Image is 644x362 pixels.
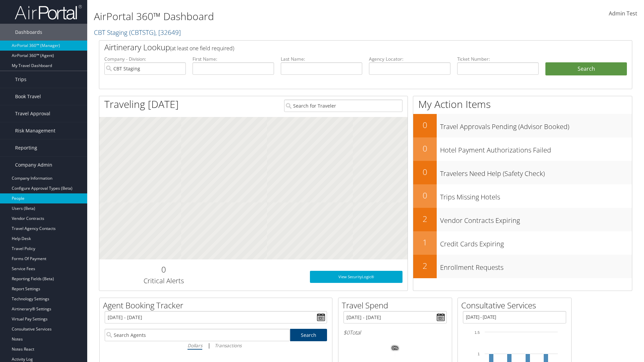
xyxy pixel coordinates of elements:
a: 0Hotel Payment Authorizations Failed [413,137,632,161]
input: Search Agents [105,329,290,341]
h2: Agent Booking Tracker [103,300,332,311]
a: Search [290,329,327,341]
h3: Hotel Payment Authorizations Failed [440,142,632,155]
h6: Total [343,329,447,336]
span: Travel Approval [15,105,50,122]
h1: Traveling [DATE] [104,97,179,111]
tspan: 1.5 [475,330,480,335]
h1: My Action Items [413,97,632,111]
img: airportal-logo.png [15,4,82,20]
h2: 2 [413,260,437,271]
h3: Enrollment Requests [440,259,632,272]
h3: Vendor Contracts Expiring [440,213,632,225]
a: 2Enrollment Requests [413,255,632,278]
h2: Consultative Services [461,300,571,311]
h2: 0 [413,166,437,178]
a: 1Credit Cards Expiring [413,231,632,255]
i: Transactions [215,342,241,349]
span: Trips [15,71,26,88]
a: 0Travel Approvals Pending (Advisor Booked) [413,114,632,137]
button: Search [545,62,627,76]
span: Admin Test [609,10,637,17]
span: $0 [343,329,350,336]
tspan: 0% [392,346,398,350]
h3: Travelers Need Help (Safety Check) [440,166,632,178]
h3: Credit Cards Expiring [440,236,632,249]
a: 0Trips Missing Hotels [413,184,632,208]
span: Company Admin [15,157,52,173]
h2: 2 [413,213,437,225]
i: Dollars [187,342,202,349]
tspan: 1 [478,352,480,356]
h2: 0 [413,190,437,201]
a: View SecurityLogic® [310,271,402,283]
h1: AirPortal 360™ Dashboard [94,9,456,23]
label: Company - Division: [104,56,186,62]
a: CBT Staging [94,28,181,37]
span: Dashboards [15,24,42,41]
label: Last Name: [281,56,362,62]
h2: 0 [413,143,437,154]
span: ( CBTSTG ) [129,28,155,37]
h3: Trips Missing Hotels [440,189,632,202]
span: Reporting [15,139,37,156]
h3: Travel Approvals Pending (Advisor Booked) [440,119,632,131]
a: 0Travelers Need Help (Safety Check) [413,161,632,184]
h2: Airtinerary Lookup [104,42,583,53]
label: First Name: [193,56,274,62]
input: Search for Traveler [284,100,402,112]
span: Book Travel [15,88,41,105]
span: , [ 32649 ] [155,28,181,37]
div: | [105,341,327,350]
span: Risk Management [15,122,55,139]
span: (at least one field required) [170,45,234,52]
label: Ticket Number: [457,56,539,62]
h2: 1 [413,237,437,248]
a: Admin Test [609,3,637,24]
h2: 0 [413,119,437,131]
h2: Travel Spend [342,300,452,311]
a: 2Vendor Contracts Expiring [413,208,632,231]
label: Agency Locator: [369,56,450,62]
h3: Critical Alerts [104,276,223,286]
h2: 0 [104,264,223,275]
